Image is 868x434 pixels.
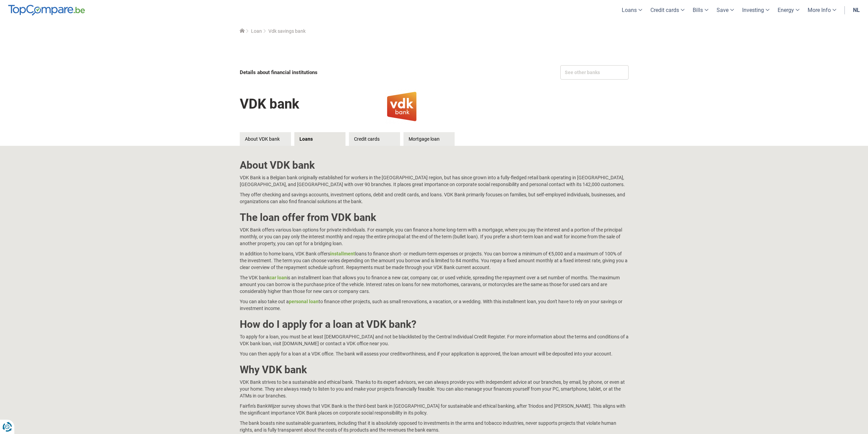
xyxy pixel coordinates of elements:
[268,28,306,34] font: Vdk savings bank
[245,136,280,142] font: About VDK bank
[240,211,376,223] font: The loan offer from VDK bank
[330,251,355,256] a: installment
[240,251,628,270] font: loans to finance short- or medium-term expenses or projects. You can borrow a minimum of €5,000 a...
[354,136,380,142] font: Credit cards
[240,318,416,330] font: How do I apply for a loan at VDK bank?
[240,299,289,304] font: You can also take out a
[693,7,703,13] font: Bills
[269,275,287,280] a: car loan
[240,28,245,34] a: Home
[240,275,269,280] font: The VDK bank
[240,175,625,187] font: VDK Bank is a Belgian bank originally established for workers in the [GEOGRAPHIC_DATA] region, bu...
[240,420,616,433] font: The bank boasts nine sustainable guarantees, including that it is absolutely opposed to investmen...
[742,7,764,13] font: Investing
[240,364,307,376] font: Why VDK bank
[240,299,622,311] font: to finance other projects, such as small renovations, a vacation, or a wedding. With this install...
[240,351,613,356] font: You can then apply for a loan at a VDK office. The bank will assess your creditworthiness, and if...
[409,136,440,142] font: Mortgage loan
[240,69,318,75] font: Details about financial institutions
[240,227,622,246] font: VDK Bank offers various loan options for private individuals. For example, you can finance a home...
[622,7,637,13] font: Loans
[8,5,85,16] img: TopCompare
[289,299,319,304] a: personal loan
[650,7,679,13] font: Credit cards
[299,136,313,142] font: Loans
[240,275,620,294] font: is an installment loan that allows you to finance a new car, company car, or used vehicle, spread...
[240,379,625,398] font: VDK Bank strives to be a sustainable and ethical bank. Thanks to its expert advisors, we can alwa...
[240,403,626,416] font: Fairfin's BankWijzer survey shows that VDK Bank is the third-best bank in [GEOGRAPHIC_DATA] for s...
[808,7,831,13] font: More Info
[853,7,860,13] font: nl
[368,89,436,124] img: VDK bank
[240,334,629,346] font: To apply for a loan, you must be at least [DEMOGRAPHIC_DATA] and not be blacklisted by the Centra...
[240,159,315,171] font: About VDK bank
[717,7,729,13] font: Save
[251,28,262,34] a: Loan
[778,7,794,13] font: Energy
[240,96,299,112] font: VDK bank
[240,251,330,256] font: In addition to home loans, VDK Bank offers
[240,192,625,204] font: They offer checking and savings accounts, investment options, debit and credit cards, and loans. ...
